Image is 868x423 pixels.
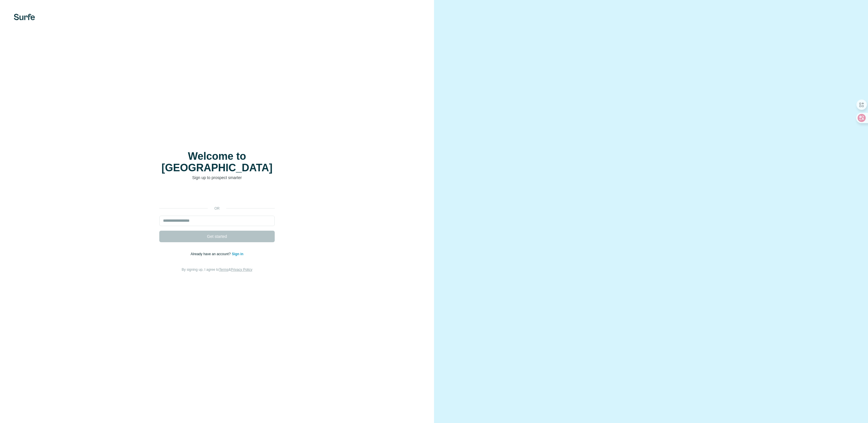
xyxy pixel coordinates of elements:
[182,268,252,272] span: By signing up, I agree to &
[156,189,278,202] iframe: Sign in with Google Button
[159,175,275,181] p: Sign up to prospect smarter
[191,252,232,256] span: Already have an account?
[232,252,243,256] a: Sign in
[231,268,252,272] a: Privacy Policy
[208,206,226,211] p: or
[14,14,35,20] img: Surfe's logo
[159,151,275,174] h1: Welcome to [GEOGRAPHIC_DATA]
[219,268,229,272] a: Terms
